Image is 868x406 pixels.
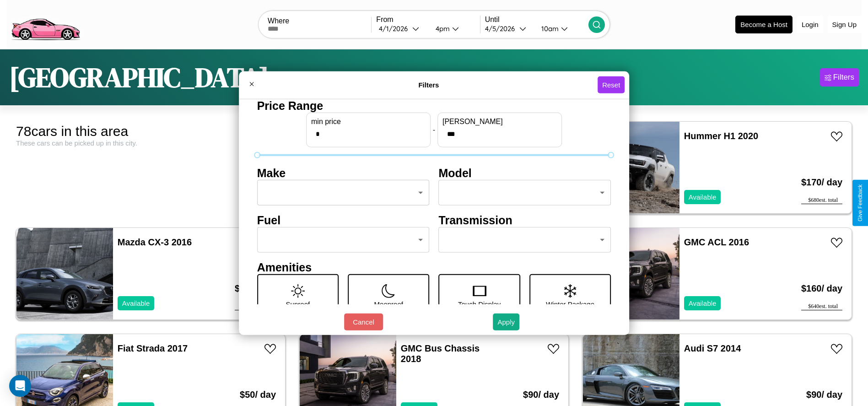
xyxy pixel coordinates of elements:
button: Cancel [344,314,383,330]
button: 10am [534,24,588,33]
a: GMC Bus Chassis 2018 [401,343,480,364]
p: - [433,124,435,136]
div: 78 cars in this area [16,124,286,139]
div: 4 / 5 / 2026 [485,24,519,33]
div: Filters [833,73,854,82]
img: logo [7,5,84,43]
label: From [376,16,480,24]
button: Apply [493,314,519,330]
button: Reset [598,76,625,93]
a: GMC ACL 2016 [684,237,749,247]
a: Mazda CX-3 2016 [118,237,192,247]
div: Open Intercom Messenger [9,375,31,397]
label: Until [485,16,588,24]
button: 4/1/2026 [376,24,428,33]
div: 4 / 1 / 2026 [379,24,412,33]
button: Login [797,16,823,33]
div: These cars can be picked up in this city. [16,139,286,147]
label: min price [311,117,426,125]
h3: $ 170 / day [801,168,842,197]
label: Where [268,17,371,25]
button: 4pm [428,24,480,33]
h4: Filters [260,81,598,89]
h4: Amenities [257,260,611,274]
button: Filters [820,68,859,87]
h4: Model [439,166,611,179]
p: Available [122,297,150,309]
div: $ 640 est. total [801,303,842,310]
p: Sunroof [286,298,310,310]
div: $ 680 est. total [801,197,842,204]
div: 10am [537,24,561,33]
h4: Price Range [257,99,611,112]
h1: [GEOGRAPHIC_DATA] [9,59,269,96]
div: Give Feedback [857,184,863,222]
h4: Transmission [439,213,611,227]
p: Available [689,297,717,309]
h4: Fuel [257,213,430,227]
button: Become a Host [735,16,793,33]
p: Winter Package [546,298,594,310]
a: Hummer H1 2020 [684,131,758,141]
p: Touch Display [458,298,501,310]
div: 4pm [431,24,452,33]
button: Sign Up [828,16,861,33]
a: Audi S7 2014 [684,343,741,353]
a: Fiat Strada 2017 [118,343,188,353]
div: $ 800 est. total [235,303,276,310]
h3: $ 160 / day [801,274,842,303]
p: Available [689,191,717,203]
h4: Make [257,166,430,179]
label: [PERSON_NAME] [442,117,557,125]
h3: $ 200 / day [235,274,276,303]
p: Moonroof [374,298,403,310]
